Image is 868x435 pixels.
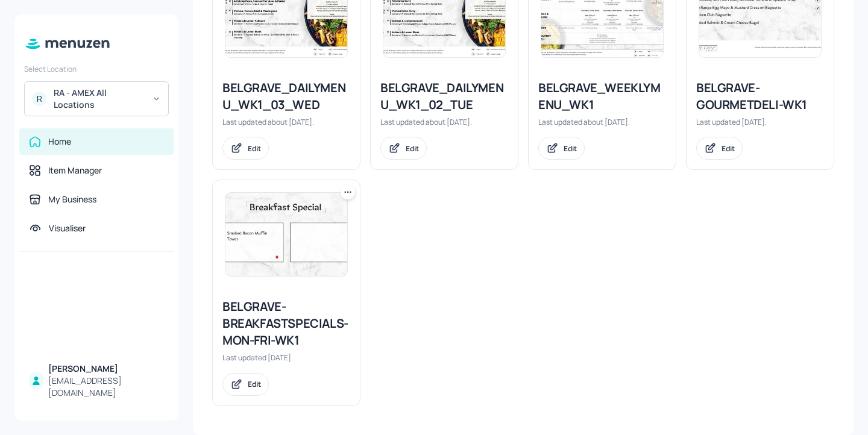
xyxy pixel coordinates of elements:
div: BELGRAVE_WEEKLYMENU_WK1 [538,80,666,113]
div: [PERSON_NAME] [48,363,164,375]
img: 2025-08-01-1754050646675qzt3pojd187.jpeg [225,193,347,276]
div: My Business [48,193,96,205]
div: Last updated [DATE]. [696,117,824,127]
div: BELGRAVE_DAILYMENU_WK1_03_WED [222,80,350,113]
div: R [32,92,46,106]
div: BELGRAVE-GOURMETDELI-WK1 [696,80,824,113]
div: Last updated about [DATE]. [538,117,666,127]
div: Home [48,136,71,148]
div: Last updated [DATE]. [222,352,350,363]
div: Select Location [24,64,169,74]
div: Item Manager [48,164,102,177]
div: Last updated about [DATE]. [222,117,350,127]
div: BELGRAVE-BREAKFASTSPECIALS-MON-FRI-WK1 [222,298,350,349]
div: Last updated about [DATE]. [380,117,508,127]
div: Edit [248,379,261,389]
div: RA - AMEX All Locations [54,87,145,111]
div: BELGRAVE_DAILYMENU_WK1_02_TUE [380,80,508,113]
div: Visualiser [49,222,86,234]
div: Edit [564,143,577,154]
div: [EMAIL_ADDRESS][DOMAIN_NAME] [48,375,164,399]
div: Edit [248,143,261,154]
div: Edit [406,143,419,154]
div: Edit [722,143,735,154]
